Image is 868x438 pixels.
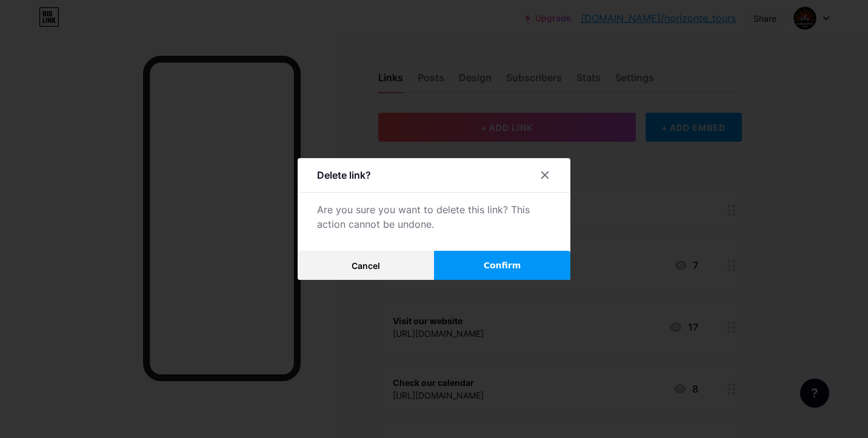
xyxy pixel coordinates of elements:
[317,168,371,182] div: Delete link?
[317,202,551,231] div: Are you sure you want to delete this link? This action cannot be undone.
[434,251,570,280] button: Confirm
[298,251,434,280] button: Cancel
[484,259,521,272] span: Confirm
[352,260,380,271] span: Cancel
